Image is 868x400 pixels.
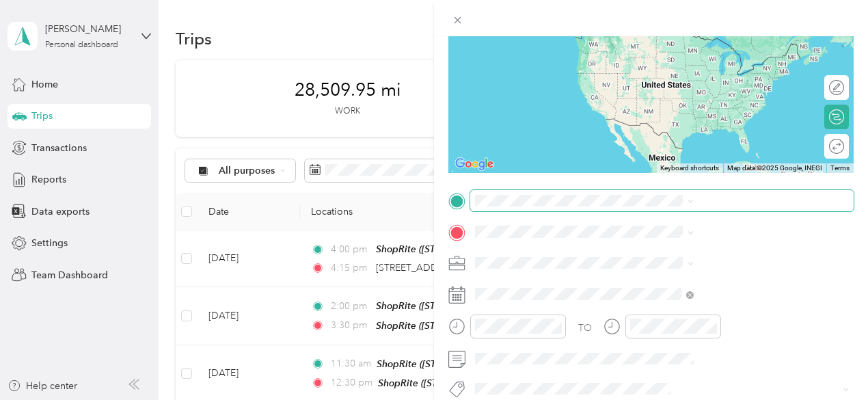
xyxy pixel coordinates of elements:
div: TO [578,321,592,335]
a: Open this area in Google Maps (opens a new window) [452,155,497,173]
span: Map data ©2025 Google, INEGI [727,164,822,172]
img: Google [452,155,497,173]
button: Keyboard shortcuts [660,163,719,173]
iframe: Everlance-gr Chat Button Frame [791,323,868,400]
